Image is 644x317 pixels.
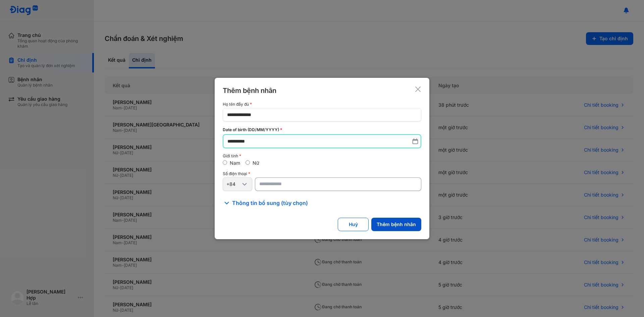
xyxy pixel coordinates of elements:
button: Thêm bệnh nhân [371,218,421,231]
label: Nam [230,160,240,166]
label: Nữ [253,160,259,166]
div: Họ tên đầy đủ [223,102,421,107]
div: Số điện thoại [223,171,421,176]
div: +84 [226,181,240,187]
div: Thêm bệnh nhân [223,86,276,95]
button: Huỷ [338,218,369,231]
span: Thông tin bổ sung (tùy chọn) [232,199,308,207]
div: Date of birth (DD/MM/YYYY) [223,127,421,133]
div: Giới tính [223,154,421,158]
